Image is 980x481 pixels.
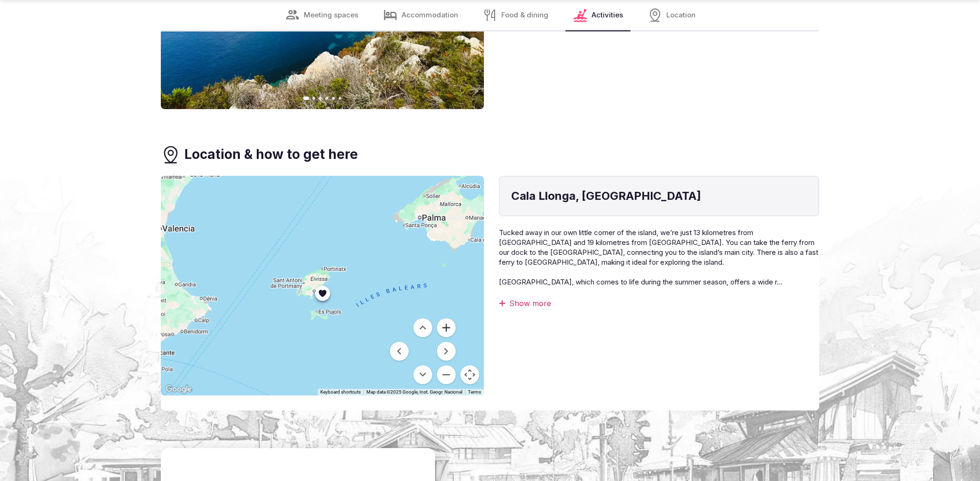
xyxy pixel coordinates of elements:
img: Google [163,383,194,395]
button: Move right [437,342,456,361]
span: Map data ©2025 Google, Inst. Geogr. Nacional [366,389,462,394]
button: Map camera controls [460,365,479,384]
button: Move down [413,365,432,384]
button: Go to slide 2 [312,97,315,100]
button: Zoom out [437,365,456,384]
button: Go to slide 6 [339,97,341,100]
h4: Cala Llonga, [GEOGRAPHIC_DATA] [511,188,807,204]
h3: Location & how to get here [184,145,358,164]
span: Meeting spaces [304,10,358,20]
a: Open this area in Google Maps (opens a new window) [163,383,194,395]
span: Food & dining [501,10,548,20]
button: Move left [390,342,409,361]
button: Go to slide 5 [332,97,335,100]
span: Activities [592,10,623,20]
span: Location [666,10,695,20]
button: Go to slide 4 [325,97,328,100]
button: Zoom in [437,318,456,337]
button: Go to slide 1 [303,96,309,100]
button: Move up [413,318,432,337]
span: [GEOGRAPHIC_DATA], which comes to life during the summer season, offers a wide r... [499,277,782,286]
button: Go to slide 3 [319,97,322,100]
a: Terms (opens in new tab) [468,389,481,394]
span: Tucked away in our own little corner of the island, we’re just 13 kilometres from [GEOGRAPHIC_DAT... [499,228,818,267]
button: Keyboard shortcuts [320,389,361,395]
span: Accommodation [402,10,458,20]
div: Show more [499,298,819,308]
